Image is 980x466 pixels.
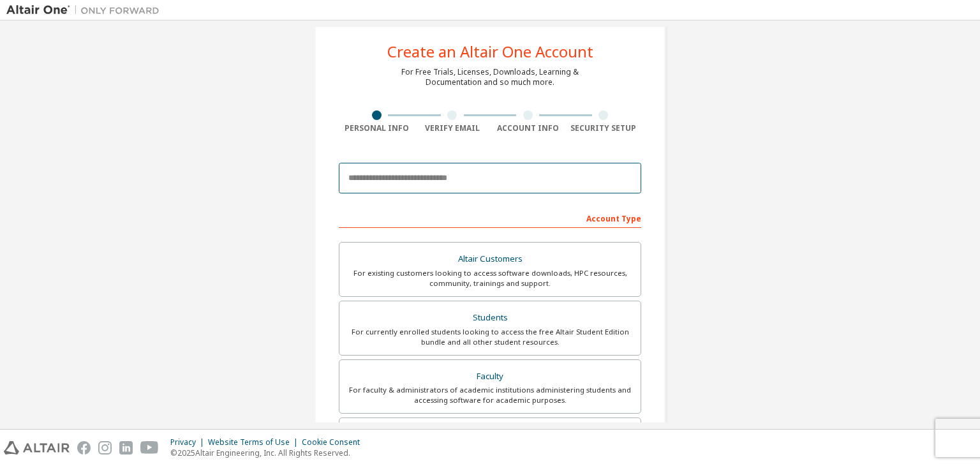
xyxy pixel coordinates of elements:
div: Account Type [339,207,641,228]
div: Privacy [170,437,208,447]
div: Security Setup [566,123,642,133]
div: Altair Customers [347,250,633,268]
div: Cookie Consent [302,437,367,447]
div: Students [347,309,633,327]
div: For faculty & administrators of academic institutions administering students and accessing softwa... [347,385,633,405]
div: Website Terms of Use [208,437,302,447]
div: Verify Email [415,123,491,133]
img: youtube.svg [140,441,159,455]
div: Create an Altair One Account [387,44,593,59]
div: For Free Trials, Licenses, Downloads, Learning & Documentation and so much more. [401,67,579,87]
div: For currently enrolled students looking to access the free Altair Student Edition bundle and all ... [347,327,633,347]
p: © 2025 Altair Engineering, Inc. All Rights Reserved. [170,447,367,458]
div: Personal Info [339,123,415,133]
img: linkedin.svg [119,441,133,455]
img: Altair One [6,4,166,17]
img: instagram.svg [98,441,112,455]
div: Faculty [347,368,633,386]
div: For existing customers looking to access software downloads, HPC resources, community, trainings ... [347,268,633,289]
img: facebook.svg [77,441,91,455]
div: Account Info [490,123,566,133]
img: altair_logo.svg [4,441,70,455]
